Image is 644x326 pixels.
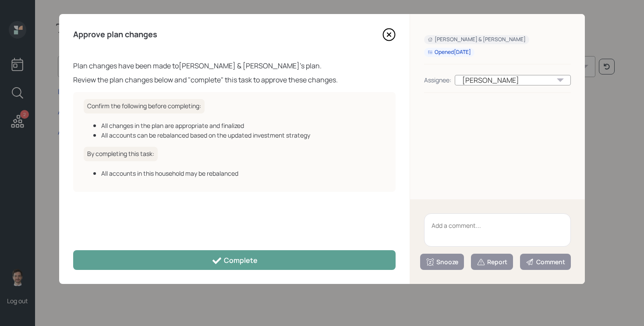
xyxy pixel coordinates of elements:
[426,258,458,266] div: Snooze
[101,131,385,140] div: All accounts can be rebalanced based on the updated investment strategy
[212,255,258,266] div: Complete
[526,258,565,266] div: Comment
[477,258,507,266] div: Report
[73,250,396,270] button: Complete
[520,254,571,270] button: Comment
[84,147,158,161] h6: By completing this task:
[428,49,471,56] div: Opened [DATE]
[101,121,385,130] div: All changes in the plan are appropriate and finalized
[455,75,571,85] div: [PERSON_NAME]
[471,254,513,270] button: Report
[420,254,464,270] button: Snooze
[428,36,526,43] div: [PERSON_NAME] & [PERSON_NAME]
[73,74,396,85] div: Review the plan changes below and "complete" this task to approve these changes.
[424,75,451,85] div: Assignee:
[101,169,385,178] div: All accounts in this household may be rebalanced
[73,60,396,71] div: Plan changes have been made to [PERSON_NAME] & [PERSON_NAME] 's plan.
[84,99,205,113] h6: Confirm the following before completing:
[73,30,157,39] h4: Approve plan changes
